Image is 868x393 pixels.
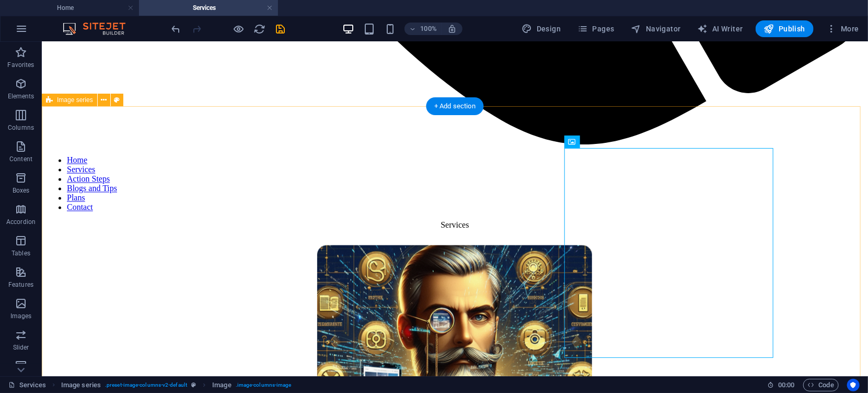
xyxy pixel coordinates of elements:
i: Undo: Change image (Ctrl+Z) [170,23,182,35]
span: AI Writer [698,24,743,34]
span: : [785,381,787,389]
button: Navigator [627,20,685,37]
h4: Services [139,2,278,14]
span: . image-columns-image [236,379,292,391]
p: Elements [8,92,34,100]
p: Tables [11,249,30,257]
button: Pages [573,20,618,37]
button: 100% [404,23,442,35]
p: Favorites [7,61,34,69]
h6: 100% [420,23,437,35]
button: reload [253,23,266,35]
i: Reload page [254,23,266,35]
span: Code [808,379,834,391]
h6: Session time [767,379,795,391]
div: + Add section [426,97,484,115]
nav: breadcrumb [61,379,292,391]
button: Publish [756,20,814,37]
p: Accordion [6,218,36,226]
p: Images [10,312,32,320]
i: On resize automatically adjust zoom level to fit chosen device. [447,24,457,33]
span: 00 00 [778,379,794,391]
p: Boxes [13,186,30,195]
button: undo [170,23,182,35]
button: Usercentrics [847,379,860,391]
i: This element is a customizable preset [191,382,196,388]
span: Image series [57,97,93,103]
button: Click here to leave preview mode and continue editing [233,23,245,35]
div: Design (Ctrl+Alt+Y) [518,20,565,37]
button: Design [518,20,565,37]
span: Navigator [631,24,681,34]
p: Features [8,280,33,289]
p: Content [9,155,32,163]
span: Pages [577,24,614,34]
p: Slider [13,343,29,352]
span: Design [522,24,561,34]
span: More [826,24,859,34]
button: Code [803,379,839,391]
span: Click to select. Double-click to edit [212,379,231,391]
span: . preset-image-columns-v2-default [105,379,187,391]
button: save [274,23,287,35]
i: Save (Ctrl+S) [275,23,287,35]
span: Publish [764,24,805,34]
button: AI Writer [693,20,747,37]
a: Click to cancel selection. Double-click to open Pages [8,379,46,391]
img: Editor Logo [60,23,138,35]
span: Click to select. Double-click to edit [61,379,101,391]
button: More [822,20,863,37]
p: Columns [8,123,34,132]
